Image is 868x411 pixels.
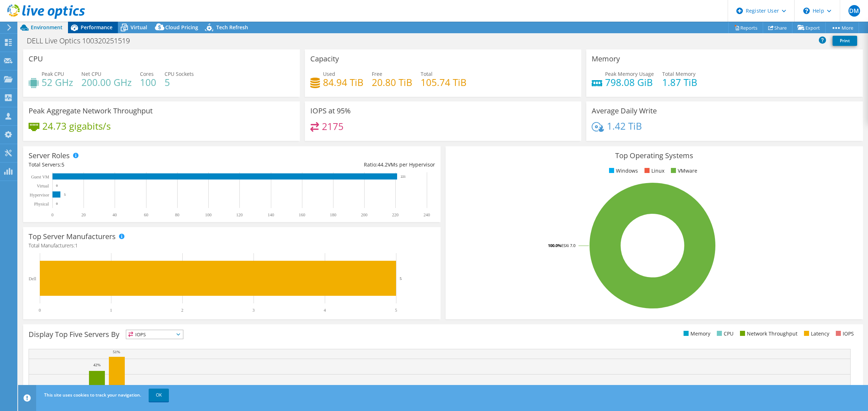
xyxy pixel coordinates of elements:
[728,22,763,33] a: Reports
[131,24,147,31] span: Virtual
[216,24,248,31] span: Tech Refresh
[29,161,232,169] div: Total Servers:
[361,212,367,217] text: 200
[424,212,430,217] text: 240
[24,37,141,45] h1: DELL Live Optics 100320251519
[165,70,194,77] span: CPU Sockets
[29,152,70,160] h3: Server Roles
[378,161,388,168] span: 44.2
[268,212,274,217] text: 140
[662,70,695,77] span: Total Memory
[181,308,183,313] text: 2
[64,193,66,196] text: 5
[401,175,406,178] text: 221
[372,70,382,77] span: Free
[400,276,402,281] text: 5
[715,330,733,338] li: CPU
[669,167,697,175] li: VMware
[682,330,710,338] li: Memory
[175,212,179,217] text: 80
[592,55,620,63] h3: Memory
[44,392,141,398] span: This site uses cookies to track your navigation.
[31,174,49,179] text: Guest VM
[51,212,54,217] text: 0
[165,24,198,31] span: Cloud Pricing
[802,330,829,338] li: Latency
[592,107,657,115] h3: Average Daily Write
[299,212,305,217] text: 160
[236,212,243,217] text: 120
[30,192,49,198] text: Hypervisor
[81,70,101,77] span: Net CPU
[252,308,255,313] text: 3
[232,161,435,169] div: Ratio: VMs per Hypervisor
[42,78,73,86] h4: 52 GHz
[56,184,58,187] text: 0
[323,70,335,77] span: Used
[56,202,58,205] text: 0
[605,70,654,77] span: Peak Memory Usage
[848,5,860,17] span: DM
[29,276,36,281] text: Dell
[738,330,797,338] li: Network Throughput
[548,243,561,248] tspan: 100.0%
[81,78,132,86] h4: 200.00 GHz
[605,78,654,86] h4: 798.08 GiB
[323,78,363,86] h4: 84.94 TiB
[34,202,49,207] text: Physical
[392,212,399,217] text: 220
[395,308,397,313] text: 5
[61,161,64,168] span: 5
[324,308,326,313] text: 4
[330,212,336,217] text: 180
[372,78,412,86] h4: 20.80 TiB
[451,152,858,160] h3: Top Operating Systems
[81,24,112,31] span: Performance
[834,330,854,338] li: IOPS
[833,36,857,46] a: Print
[144,212,148,217] text: 60
[825,22,859,33] a: More
[310,107,351,115] h3: IOPS at 95%
[149,389,169,402] a: OK
[42,70,64,77] span: Peak CPU
[126,330,183,339] span: IOPS
[421,78,467,86] h4: 105.74 TiB
[39,308,41,313] text: 0
[205,212,212,217] text: 100
[42,122,111,130] h4: 24.73 gigabits/s
[81,212,86,217] text: 20
[803,8,810,14] svg: \n
[792,22,826,33] a: Export
[29,55,43,63] h3: CPU
[29,107,153,115] h3: Peak Aggregate Network Throughput
[29,233,116,241] h3: Top Server Manufacturers
[31,24,63,31] span: Environment
[113,350,120,354] text: 51%
[75,242,78,249] span: 1
[110,308,112,313] text: 1
[662,78,697,86] h4: 1.87 TiB
[421,70,433,77] span: Total
[607,167,638,175] li: Windows
[37,183,49,189] text: Virtual
[112,212,117,217] text: 40
[643,167,664,175] li: Linux
[140,70,154,77] span: Cores
[165,78,194,86] h4: 5
[561,243,575,248] tspan: ESXi 7.0
[310,55,339,63] h3: Capacity
[29,242,435,250] h4: Total Manufacturers:
[93,363,101,367] text: 42%
[607,122,642,130] h4: 1.42 TiB
[140,78,156,86] h4: 100
[322,122,344,130] h4: 2175
[763,22,792,33] a: Share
